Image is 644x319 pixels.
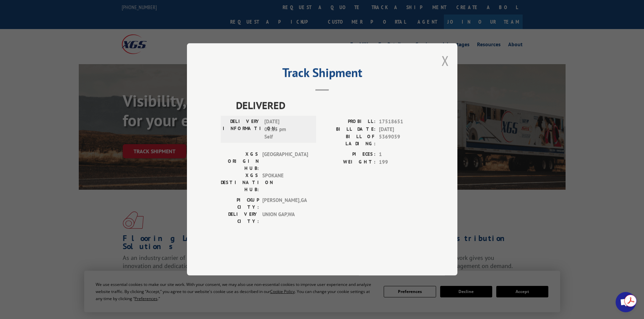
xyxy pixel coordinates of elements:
[322,158,376,166] label: WEIGHT:
[322,151,376,159] label: PIECES:
[262,211,308,225] span: UNION GAP , WA
[616,292,636,312] div: Open chat
[379,126,424,133] span: [DATE]
[322,133,376,148] label: BILL OF LADING:
[264,118,310,141] span: [DATE] 03:15 pm Self
[442,52,449,70] button: Close modal
[223,118,261,141] label: DELIVERY INFORMATION:
[379,158,424,166] span: 199
[221,211,259,225] label: DELIVERY CITY:
[221,151,259,172] label: XGS ORIGIN HUB:
[262,151,308,172] span: [GEOGRAPHIC_DATA]
[221,172,259,193] label: XGS DESTINATION HUB:
[322,118,376,126] label: PROBILL:
[221,68,424,81] h2: Track Shipment
[379,151,424,159] span: 1
[221,197,259,211] label: PICKUP CITY:
[379,118,424,126] span: 17518651
[379,133,424,148] span: 5369059
[262,172,308,193] span: SPOKANE
[322,126,376,133] label: BILL DATE:
[236,98,424,113] span: DELIVERED
[262,197,308,211] span: [PERSON_NAME] , GA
